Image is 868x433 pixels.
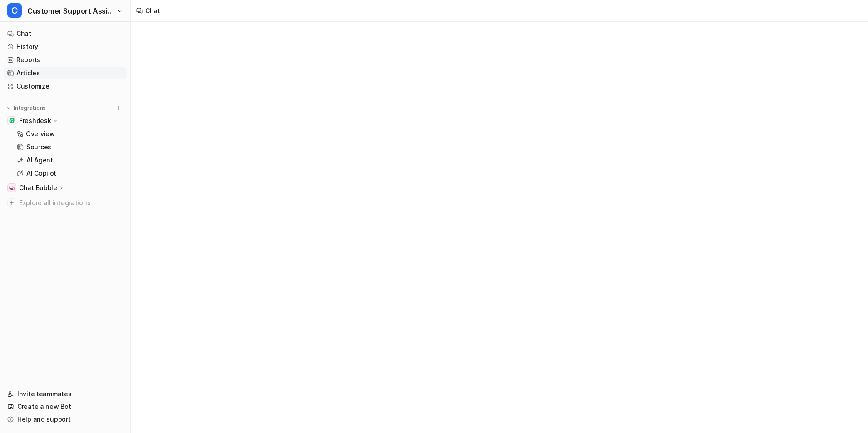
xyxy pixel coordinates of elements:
[26,143,51,152] p: Sources
[26,169,56,178] p: AI Copilot
[5,105,12,111] img: expand menu
[26,129,55,138] p: Overview
[27,5,115,17] span: Customer Support Assistant
[13,141,127,153] a: Sources
[19,183,57,192] p: Chat Bubble
[14,104,46,112] p: Integrations
[4,388,127,400] a: Invite teammates
[7,198,16,207] img: explore all integrations
[7,3,22,18] span: C
[145,6,160,15] div: Chat
[9,185,15,191] img: Chat Bubble
[4,103,49,113] button: Integrations
[13,128,127,140] a: Overview
[4,413,127,426] a: Help and support
[13,154,127,167] a: AI Agent
[115,105,122,111] img: menu_add.svg
[4,400,127,413] a: Create a new Bot
[19,196,123,210] span: Explore all integrations
[4,40,127,53] a: History
[19,116,51,125] p: Freshdesk
[4,27,127,40] a: Chat
[4,67,127,79] a: Articles
[13,167,127,180] a: AI Copilot
[26,156,53,165] p: AI Agent
[4,54,127,66] a: Reports
[4,80,127,93] a: Customize
[4,197,127,209] a: Explore all integrations
[9,118,15,123] img: Freshdesk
